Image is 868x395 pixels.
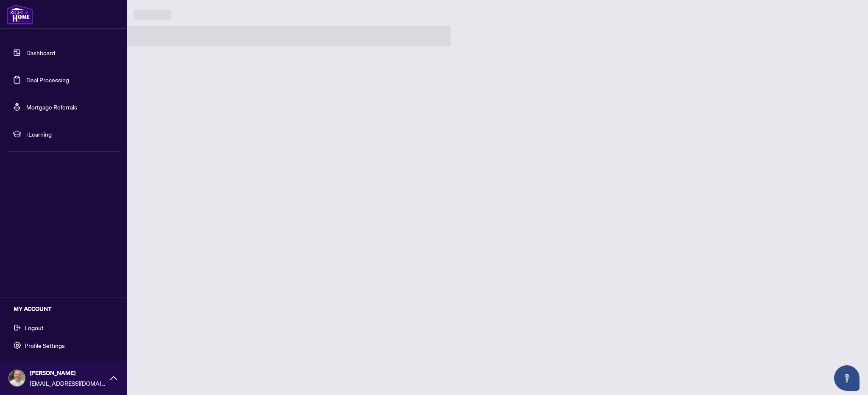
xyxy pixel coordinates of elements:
[7,320,120,335] button: Logout
[30,368,106,378] span: [PERSON_NAME]
[26,49,55,56] a: Dashboard
[9,370,25,386] img: Profile Icon
[7,338,120,353] button: Profile Settings
[25,321,44,334] span: Logout
[26,129,114,139] span: rLearning
[7,4,33,25] img: logo
[14,304,120,314] h5: MY ACCOUNT
[26,76,69,84] a: Deal Processing
[30,378,106,388] span: [EMAIL_ADDRESS][DOMAIN_NAME]
[26,103,77,111] a: Mortgage Referrals
[834,365,860,391] button: Open asap
[25,339,65,352] span: Profile Settings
